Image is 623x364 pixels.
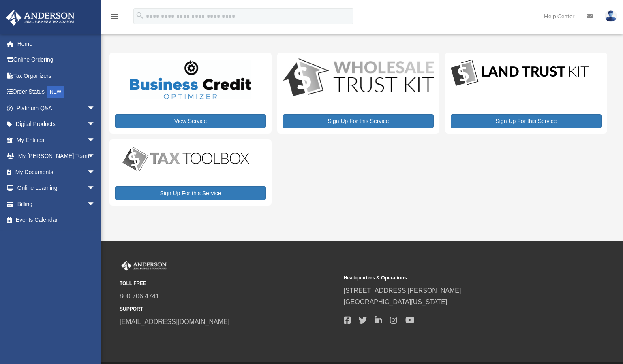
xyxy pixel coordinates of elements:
span: arrow_drop_down [87,164,103,181]
span: arrow_drop_down [87,100,103,117]
a: [EMAIL_ADDRESS][DOMAIN_NAME] [120,318,229,325]
a: My [PERSON_NAME] Teamarrow_drop_down [6,148,107,164]
a: Billingarrow_drop_down [6,196,107,212]
a: Digital Productsarrow_drop_down [6,116,103,132]
small: Headquarters & Operations [344,274,562,282]
a: Sign Up For this Service [283,114,434,128]
img: taxtoolbox_new-1.webp [115,145,257,173]
a: Online Ordering [6,52,107,68]
small: SUPPORT [120,305,338,313]
i: menu [109,11,119,21]
a: My Documentsarrow_drop_down [6,164,107,180]
i: search [135,11,144,20]
a: Sign Up For this Service [115,186,266,200]
a: 800.706.4741 [120,293,159,300]
span: arrow_drop_down [87,132,103,149]
a: Online Learningarrow_drop_down [6,180,107,196]
img: Anderson Advisors Platinum Portal [4,10,77,26]
a: [GEOGRAPHIC_DATA][US_STATE] [344,298,447,305]
a: Platinum Q&Aarrow_drop_down [6,100,107,116]
a: Order StatusNEW [6,84,107,100]
span: arrow_drop_down [87,148,103,165]
a: Home [6,36,107,52]
span: arrow_drop_down [87,180,103,197]
div: NEW [47,86,64,98]
a: Sign Up For this Service [451,114,602,128]
a: Events Calendar [6,212,107,228]
img: WS-Trust-Kit-lgo-1.jpg [283,58,434,98]
img: User Pic [605,10,617,22]
a: View Service [115,114,266,128]
img: Anderson Advisors Platinum Portal [120,261,168,271]
a: My Entitiesarrow_drop_down [6,132,107,148]
img: LandTrust_lgo-1.jpg [451,58,589,88]
span: arrow_drop_down [87,196,103,213]
a: menu [109,14,119,21]
a: [STREET_ADDRESS][PERSON_NAME] [344,287,461,294]
a: Tax Organizers [6,68,107,84]
small: TOLL FREE [120,279,338,288]
span: arrow_drop_down [87,116,103,133]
